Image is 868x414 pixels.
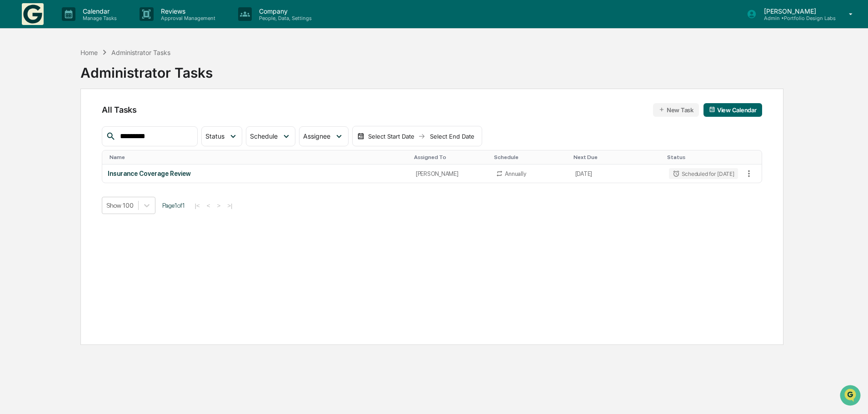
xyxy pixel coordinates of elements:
span: Page 1 of 1 [162,202,185,209]
div: Toggle SortBy [667,154,740,160]
button: See all [141,99,165,110]
p: Company [252,7,316,15]
img: arrow right [418,133,425,140]
p: How can we help? [9,19,165,34]
a: 🗄️Attestations [62,158,116,174]
div: Start new chat [41,70,149,79]
div: Administrator Tasks [80,57,213,81]
button: Start new chat [155,72,165,83]
div: Select Start Date [366,133,416,140]
div: Past conversations [9,101,58,108]
button: View Calendar [703,103,762,117]
div: Administrator Tasks [111,49,170,56]
p: [PERSON_NAME] [757,7,836,15]
span: Data Lookup [18,179,57,188]
p: Calendar [75,7,121,15]
div: Toggle SortBy [494,154,566,160]
span: Schedule [250,132,278,140]
img: 4531339965365_218c74b014194aa58b9b_72.jpg [19,70,35,86]
input: Clear [24,41,150,51]
div: Annually [505,170,526,177]
img: Christy Clarin [9,115,24,130]
div: 🗄️ [66,162,73,170]
button: >| [224,202,235,209]
div: [PERSON_NAME] [416,170,485,177]
div: Toggle SortBy [743,154,762,160]
span: [PERSON_NAME] [28,124,74,131]
span: Assignee [303,132,330,140]
div: 🔎 [9,180,16,187]
p: Reviews [154,7,220,15]
span: [DATE] [80,124,99,131]
td: [DATE] [570,165,663,183]
img: logo [22,3,44,25]
p: Approval Management [154,15,220,21]
span: Preclearance [18,161,59,170]
span: Attestations [75,161,113,170]
span: • [75,124,79,131]
div: Toggle SortBy [574,154,660,160]
div: Toggle SortBy [414,154,487,160]
button: New Task [653,103,699,117]
button: < [204,202,213,209]
img: calendar [709,106,715,113]
span: All Tasks [102,105,136,115]
div: Insurance Coverage Review [108,170,404,177]
p: Manage Tasks [75,15,121,21]
img: 1746055101610-c473b297-6a78-478c-a979-82029cc54cd1 [9,70,25,86]
iframe: Open customer support [839,384,863,409]
a: 🔎Data Lookup [5,175,61,191]
p: People, Data, Settings [252,15,316,21]
span: Pylon [90,201,110,208]
button: > [215,202,224,209]
span: Status [205,132,224,140]
div: 🖐️ [9,162,16,170]
button: |< [192,202,202,209]
div: Scheduled for [DATE] [669,168,738,179]
div: Home [80,49,98,56]
div: We're available if you need us! [41,79,125,86]
div: Toggle SortBy [110,154,406,160]
img: calendar [357,133,364,140]
a: Powered byPylon [64,200,110,208]
a: 🖐️Preclearance [5,158,62,174]
p: Admin • Portfolio Design Labs [757,15,836,21]
div: Select End Date [427,133,477,140]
